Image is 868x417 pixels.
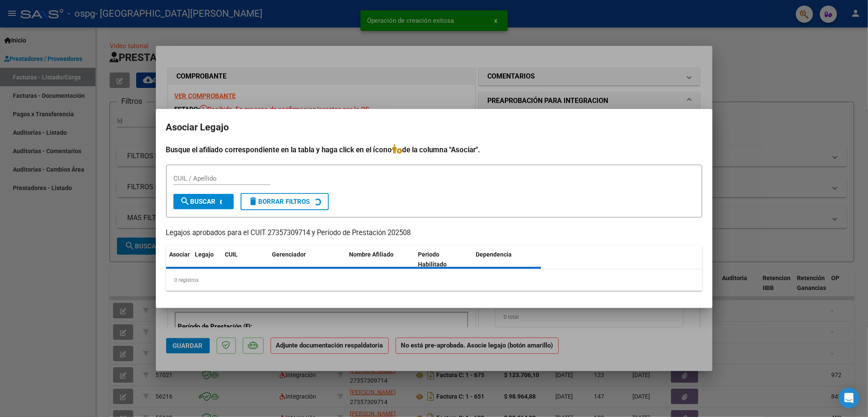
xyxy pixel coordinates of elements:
mat-icon: search [180,196,191,206]
div: 0 registros [166,269,702,291]
span: Borrar Filtros [248,198,310,205]
span: Buscar [180,198,216,205]
datatable-header-cell: Periodo Habilitado [415,245,472,274]
div: Open Intercom Messenger [839,388,859,408]
button: Borrar Filtros [241,193,329,210]
datatable-header-cell: CUIL [222,245,269,274]
span: Periodo Habilitado [418,251,447,268]
span: Asociar [170,251,190,258]
datatable-header-cell: Nombre Afiliado [346,245,415,274]
datatable-header-cell: Gerenciador [269,245,346,274]
h2: Asociar Legajo [166,119,702,136]
p: Legajos aprobados para el CUIT 27357309714 y Período de Prestación 202508 [166,228,702,239]
datatable-header-cell: Asociar [166,245,192,274]
h4: Busque el afiliado correspondiente en la tabla y haga click en el ícono de la columna "Asociar". [166,144,702,155]
span: Nombre Afiliado [349,251,394,258]
datatable-header-cell: Dependencia [472,245,541,274]
span: Dependencia [476,251,512,258]
datatable-header-cell: Legajo [192,245,222,274]
span: Gerenciador [272,251,306,258]
span: Legajo [195,251,214,258]
mat-icon: delete [248,196,259,206]
button: Buscar [173,194,234,209]
span: CUIL [225,251,238,258]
